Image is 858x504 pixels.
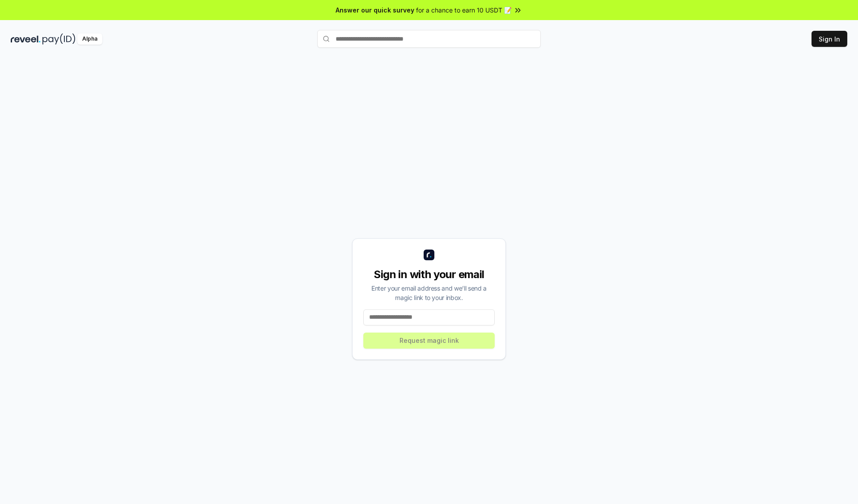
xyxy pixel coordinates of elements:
button: Sign In [812,31,847,47]
img: logo_small [424,250,434,260]
img: pay_id [42,33,76,45]
span: Answer our quick survey [336,5,414,15]
img: reveel_dark [11,33,41,45]
div: Sign in with your email [363,267,495,282]
div: Enter your email address and we’ll send a magic link to your inbox. [363,283,495,302]
div: Alpha [77,33,102,45]
span: for a chance to earn 10 USDT 📝 [416,5,512,15]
